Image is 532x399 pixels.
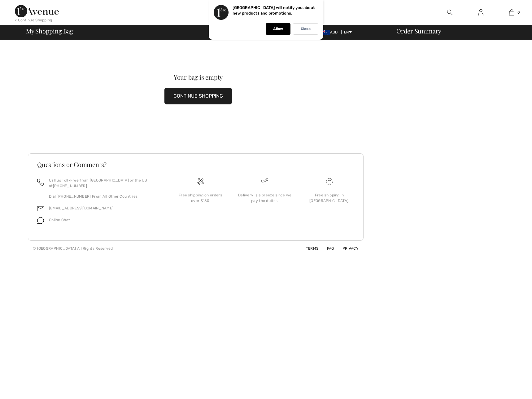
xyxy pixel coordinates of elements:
p: Allow [273,27,283,31]
img: My Info [478,9,483,16]
img: call [37,179,44,186]
div: Delivery is a breeze since we pay the duties! [238,192,292,204]
a: Sign In [473,9,488,16]
img: 1ère Avenue [15,5,59,17]
img: Free shipping on orders over $180 [326,178,333,185]
span: EN [344,30,352,34]
p: Call us Toll-Free from [GEOGRAPHIC_DATA] or the US at [49,178,161,189]
a: Privacy [335,246,359,251]
img: search the website [447,9,452,16]
a: [PHONE_NUMBER] [53,184,87,188]
a: 0 [496,9,527,16]
div: Order Summary [389,28,528,34]
span: 0 [517,10,520,15]
a: [EMAIL_ADDRESS][DOMAIN_NAME] [49,206,113,210]
img: chat [37,217,44,224]
img: My Bag [509,9,514,16]
div: Free shipping on orders over $180 [173,192,228,204]
div: < Continue Shopping [15,17,52,23]
a: Terms [299,246,319,251]
p: Dial [PHONE_NUMBER] From All Other Countries [49,194,161,199]
p: [GEOGRAPHIC_DATA] will notify you about new products and promotions. [233,5,315,15]
a: FAQ [320,246,334,251]
p: Close [301,27,311,31]
span: Online Chat [49,218,70,222]
img: Australian Dollar [320,30,330,35]
img: Delivery is a breeze since we pay the duties! [261,178,268,185]
img: Free shipping on orders over $180 [197,178,204,185]
div: © [GEOGRAPHIC_DATA] All Rights Reserved [33,246,113,251]
img: email [37,205,44,212]
div: Free shipping in [GEOGRAPHIC_DATA]. [302,192,357,204]
h3: Questions or Comments? [37,161,354,168]
button: CONTINUE SHOPPING [164,88,232,104]
span: My Shopping Bag [26,28,73,34]
span: AUD [320,30,340,34]
div: Your bag is empty [45,74,351,80]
